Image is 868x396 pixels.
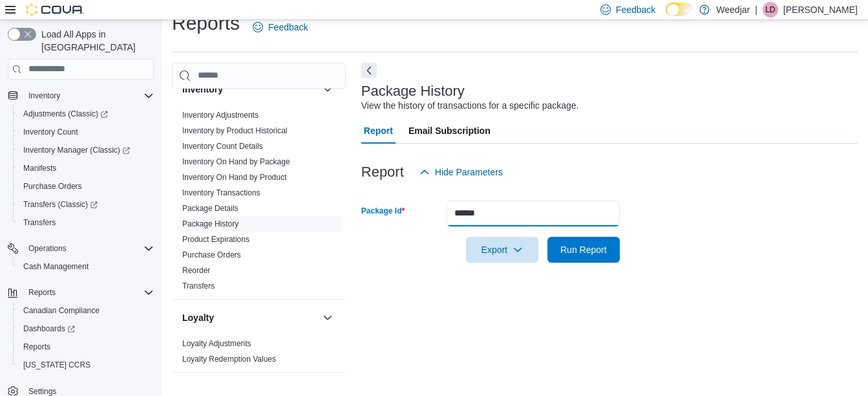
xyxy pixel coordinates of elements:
[361,83,465,99] h3: Package History
[172,336,346,372] div: Loyalty
[23,88,65,104] button: Inventory
[23,285,61,300] button: Reports
[616,3,655,16] span: Feedback
[182,157,290,166] a: Inventory On Hand by Package
[182,83,317,96] button: Inventory
[23,241,154,256] span: Operations
[28,287,56,298] span: Reports
[182,281,215,291] a: Transfers
[182,172,286,182] span: Inventory On Hand by Product
[13,141,159,159] a: Inventory Manager (Classic)
[364,118,393,144] span: Report
[18,124,154,140] span: Inventory Count
[23,127,78,137] span: Inventory Count
[26,3,84,16] img: Cova
[182,157,290,167] span: Inventory On Hand by Package
[182,265,210,276] span: Reorder
[23,145,130,155] span: Inventory Manager (Classic)
[560,243,607,256] span: Run Report
[182,281,215,291] span: Transfers
[435,166,503,179] span: Hide Parameters
[414,159,508,185] button: Hide Parameters
[716,2,750,17] p: Weedjar
[182,126,288,136] span: Inventory by Product Historical
[182,126,288,135] a: Inventory by Product Historical
[23,199,98,210] span: Transfers (Classic)
[172,10,240,36] h1: Reports
[320,310,335,325] button: Loyalty
[23,261,89,272] span: Cash Management
[18,259,154,274] span: Cash Management
[18,179,87,194] a: Purchase Orders
[666,3,693,16] input: Dark Mode
[23,109,108,119] span: Adjustments (Classic)
[13,302,159,320] button: Canadian Compliance
[18,215,154,230] span: Transfers
[23,241,72,256] button: Operations
[320,82,335,97] button: Inventory
[361,206,405,216] label: Package Id
[23,342,50,352] span: Reports
[13,123,159,141] button: Inventory Count
[182,339,251,348] a: Loyalty Adjustments
[182,188,260,198] span: Inventory Transactions
[182,188,260,197] a: Inventory Transactions
[13,320,159,338] a: Dashboards
[182,83,223,96] h3: Inventory
[18,160,154,176] span: Manifests
[182,250,241,260] span: Purchase Orders
[182,266,210,275] a: Reorder
[182,354,276,364] span: Loyalty Redemption Values
[18,339,56,355] a: Reports
[18,321,80,336] a: Dashboards
[361,164,404,180] h3: Report
[18,142,135,158] a: Inventory Manager (Classic)
[23,88,154,104] span: Inventory
[182,219,238,229] span: Package History
[28,91,60,101] span: Inventory
[18,357,96,373] a: [US_STATE] CCRS
[182,203,238,214] span: Package Details
[18,215,61,230] a: Transfers
[18,106,154,122] span: Adjustments (Classic)
[182,204,238,213] a: Package Details
[18,197,154,212] span: Transfers (Classic)
[23,163,56,173] span: Manifests
[408,118,491,144] span: Email Subscription
[18,303,105,318] a: Canadian Compliance
[13,356,159,374] button: [US_STATE] CCRS
[13,195,159,214] a: Transfers (Classic)
[547,237,620,263] button: Run Report
[755,2,757,17] p: |
[765,2,775,17] span: LD
[23,285,154,300] span: Reports
[23,217,56,228] span: Transfers
[3,283,159,302] button: Reports
[763,2,778,17] div: Lauren Daniels
[182,311,317,324] button: Loyalty
[13,177,159,195] button: Purchase Orders
[13,159,159,177] button: Manifests
[182,142,263,151] a: Inventory Count Details
[18,124,83,140] a: Inventory Count
[248,14,313,40] a: Feedback
[182,235,249,244] a: Product Expirations
[18,259,94,274] a: Cash Management
[182,250,241,259] a: Purchase Orders
[783,2,858,17] p: [PERSON_NAME]
[666,16,666,17] span: Dark Mode
[182,355,276,364] a: Loyalty Redemption Values
[23,305,100,316] span: Canadian Compliance
[361,63,377,78] button: Next
[182,110,259,120] span: Inventory Adjustments
[13,258,159,276] button: Cash Management
[182,141,263,151] span: Inventory Count Details
[3,239,159,258] button: Operations
[23,181,82,192] span: Purchase Orders
[18,179,154,194] span: Purchase Orders
[172,107,346,299] div: Inventory
[3,87,159,105] button: Inventory
[466,237,538,263] button: Export
[18,106,113,122] a: Adjustments (Classic)
[18,197,103,212] a: Transfers (Classic)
